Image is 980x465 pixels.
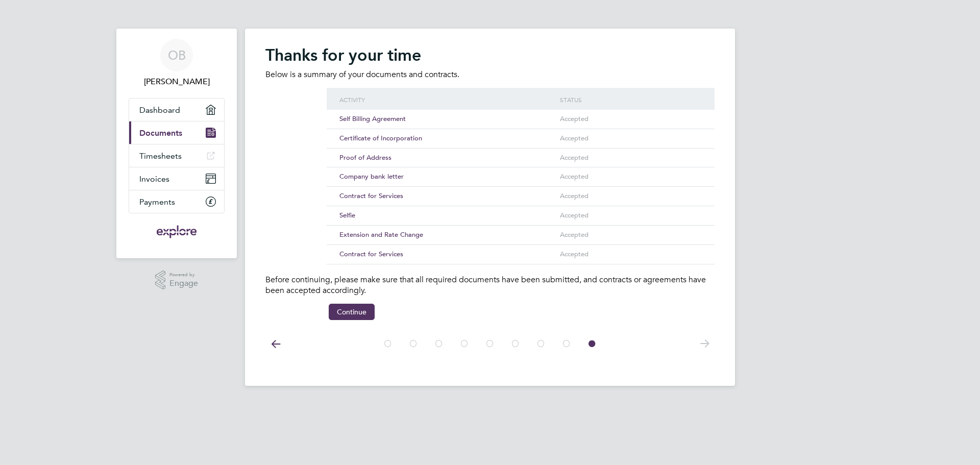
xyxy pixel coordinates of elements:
[339,211,355,219] span: Selfie
[339,191,403,200] span: Contract for Services
[168,48,186,62] span: OB
[129,167,224,190] a: Invoices
[156,224,198,240] img: exploregroup-logo-retina.png
[560,250,589,258] span: Accepted
[169,279,198,288] span: Engage
[169,271,198,279] span: Powered by
[337,88,557,111] div: Activity
[116,29,237,258] nav: Main navigation
[560,114,589,123] span: Accepted
[129,121,224,144] a: Documents
[265,45,715,65] h2: Thanks for your time
[139,128,182,138] span: Documents
[139,151,182,161] span: Timesheets
[560,211,589,219] span: Accepted
[129,190,224,213] a: Payments
[560,153,589,162] span: Accepted
[560,230,589,239] span: Accepted
[557,88,704,111] div: Status
[339,134,422,142] span: Certificate of Incorporation
[339,250,403,258] span: Contract for Services
[139,197,175,207] span: Payments
[139,174,169,184] span: Invoices
[139,105,180,115] span: Dashboard
[560,134,589,142] span: Accepted
[339,153,391,162] span: Proof of Address
[155,271,199,290] a: Powered byEngage
[560,191,589,200] span: Accepted
[329,304,375,320] button: Continue
[560,172,589,181] span: Accepted
[129,39,225,88] a: OB[PERSON_NAME]
[265,275,715,296] p: Before continuing, please make sure that all required documents have been submitted, and contract...
[129,144,224,167] a: Timesheets
[129,224,225,240] a: Go to home page
[265,69,715,80] p: Below is a summary of your documents and contracts.
[339,230,423,239] span: Extension and Rate Change
[129,99,224,121] a: Dashboard
[339,114,406,123] span: Self Billing Agreement
[339,172,404,181] span: Company bank letter
[129,76,225,88] span: Omar Bugaighis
